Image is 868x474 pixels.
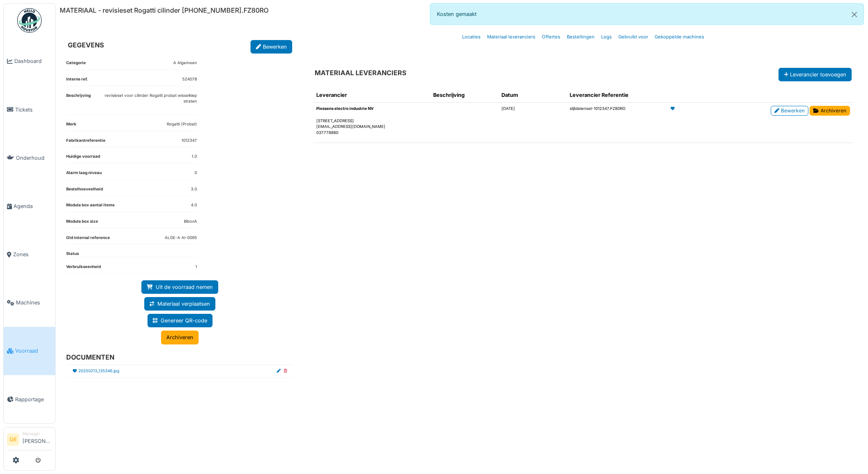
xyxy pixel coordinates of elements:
[66,93,91,114] dt: Beschrijving
[7,434,19,446] li: GE
[66,264,101,273] dt: Verbruikseenheid
[651,27,707,47] a: Gekoppelde machines
[15,396,52,403] span: Rapportage
[161,331,199,344] a: Archiveren
[13,250,52,258] span: Zones
[4,327,55,375] a: Voorraad
[144,297,215,311] a: Materiaal verplaatsen
[564,27,598,47] a: Bestellingen
[14,57,52,65] span: Dashboard
[192,154,197,160] dd: 1.0
[4,375,55,423] a: Rapportage
[498,88,566,103] th: Datum
[251,40,292,54] a: Bewerken
[66,235,110,244] dt: Old internal reference
[4,182,55,230] a: Agenda
[22,431,52,437] div: Manager
[4,85,55,134] a: Tickets
[195,170,197,176] dd: 0
[195,264,197,270] dd: 1
[539,27,564,47] a: Offertes
[771,106,808,116] a: Bewerken
[60,7,268,14] h6: MATERIAAL - revisieset Rogatti cilinder [PHONE_NUMBER].FZ80RO
[66,251,79,257] dt: Status
[4,37,55,85] a: Dashboard
[430,88,498,103] th: Beschrijving
[16,299,52,306] span: Machines
[7,431,52,450] a: GE Manager[PERSON_NAME]
[16,154,52,162] span: Onderhoud
[4,134,55,182] a: Onderhoud
[66,60,86,69] dt: Categorie
[184,219,197,225] dd: BiboxA
[313,88,430,103] th: Leverancier
[66,202,114,212] dt: Modula box aantal items
[316,112,427,136] dd: [STREET_ADDRESS] [EMAIL_ADDRESS][DOMAIN_NAME] 037778880
[13,202,52,210] span: Agenda
[315,69,406,77] h6: MATERIAAL LEVERANCIERS
[66,353,287,361] h6: DOCUMENTEN
[181,138,197,144] dd: 1012347
[66,219,98,228] dt: Modula box size
[78,368,119,374] a: 20250213_135346.jpg
[566,88,667,103] th: Leverancier Referentie
[165,235,197,241] dd: ALGE-A Al-0095
[68,41,104,49] h6: GEGEVENS
[182,76,197,83] dd: 524078
[66,170,102,179] dt: Alarm laag niveau
[484,27,539,47] a: Materiaal leveranciers
[810,106,850,116] a: Archiveren
[191,186,197,192] dd: 3.0
[615,27,651,47] a: Gebruikt voor
[316,106,427,112] dt: Piessens electro industrie NV
[148,314,213,327] a: Genereer QR-code
[4,230,55,279] a: Zones
[4,279,55,327] a: Machines
[91,93,197,105] p: revisieset voor cilinder Rogatti probat wisselklep straten
[17,8,42,33] img: Badge_color-CXgf-gQk.svg
[459,27,484,47] a: Locaties
[173,60,197,66] dd: A Algemeen
[66,186,103,196] dt: Bestelhoeveelheid
[66,138,105,147] dt: Fabrikantreferentie
[598,27,615,47] a: Logs
[66,154,100,163] dt: Huidige voorraad
[66,76,88,86] dt: Interne ref.
[15,347,52,355] span: Voorraad
[430,3,864,25] div: Kosten gemaakt
[66,121,76,131] dt: Merk
[845,4,864,25] button: Close
[498,103,566,143] td: [DATE]
[167,121,197,127] dd: Rogatti (Probat)
[779,68,852,81] button: Leverancier toevoegen
[22,431,52,448] li: [PERSON_NAME]
[141,280,218,294] a: Uit de voorraad nemen
[566,103,667,143] td: slijtdelenset-1012347.FZ80RO
[191,202,197,208] dd: 4.0
[15,106,52,114] span: Tickets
